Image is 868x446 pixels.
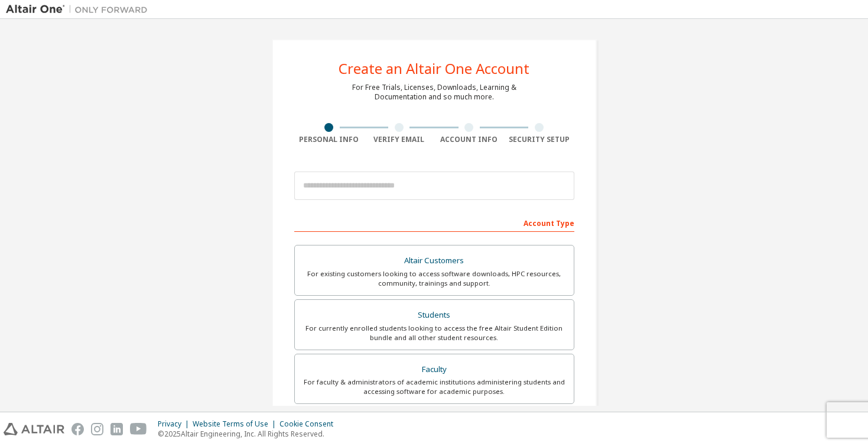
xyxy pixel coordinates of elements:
div: For Free Trials, Licenses, Downloads, Learning & Documentation and so much more. [352,83,516,102]
div: Account Type [294,213,574,232]
img: altair_logo.svg [4,423,64,435]
img: Altair One [6,4,154,15]
img: facebook.svg [71,423,84,435]
img: instagram.svg [91,423,103,435]
div: For currently enrolled students looking to access the free Altair Student Edition bundle and all ... [302,324,567,342]
div: Security Setup [504,135,574,144]
div: Personal Info [294,135,365,144]
div: Altair Customers [302,253,567,269]
img: linkedin.svg [110,423,123,435]
div: For faculty & administrators of academic institutions administering students and accessing softwa... [302,377,567,396]
div: Create an Altair One Account [339,62,529,76]
div: Verify Email [364,135,434,144]
div: For existing customers looking to access software downloads, HPC resources, community, trainings ... [302,269,567,288]
div: Account Info [434,135,505,144]
div: Website Terms of Use [193,419,279,429]
img: youtube.svg [130,423,147,435]
div: Privacy [158,419,193,429]
p: © 2025 Altair Engineering, Inc. All Rights Reserved. [158,429,340,439]
div: Faculty [302,361,567,378]
div: Cookie Consent [279,419,340,429]
div: Students [302,307,567,324]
